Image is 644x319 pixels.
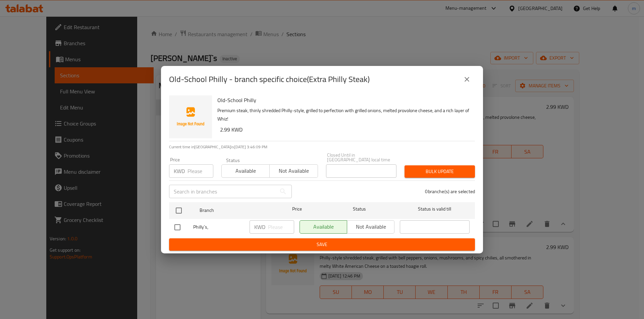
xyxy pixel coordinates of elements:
[410,167,470,176] span: Bulk update
[193,223,244,231] span: Philly`s,
[268,220,294,234] input: Please enter price
[254,223,265,231] p: KWD
[269,164,318,178] button: Not available
[224,166,267,176] span: Available
[169,74,370,85] h2: Old-School Philly - branch specific choice(Extra Philly Steak)
[220,125,470,134] h6: 2.99 KWD
[221,164,270,178] button: Available
[217,106,470,123] p: Premium steak, thinly shredded Philly-style, grilled to perfection with grilled onions, melted pr...
[169,144,475,150] p: Current time in [GEOGRAPHIC_DATA] is [DATE] 3:46:09 PM
[200,206,269,215] span: Branch
[400,205,470,213] span: Status is valid till
[169,238,475,251] button: Save
[272,166,315,176] span: Not available
[174,167,185,175] p: KWD
[174,240,470,249] span: Save
[169,185,276,198] input: Search in branches
[405,165,475,178] button: Bulk update
[459,71,475,87] button: close
[217,95,470,105] h6: Old-School Philly
[187,164,213,178] input: Please enter price
[169,95,212,138] img: Old-School Philly
[325,205,394,213] span: Status
[425,188,475,195] p: 0 branche(s) are selected
[275,205,319,213] span: Price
